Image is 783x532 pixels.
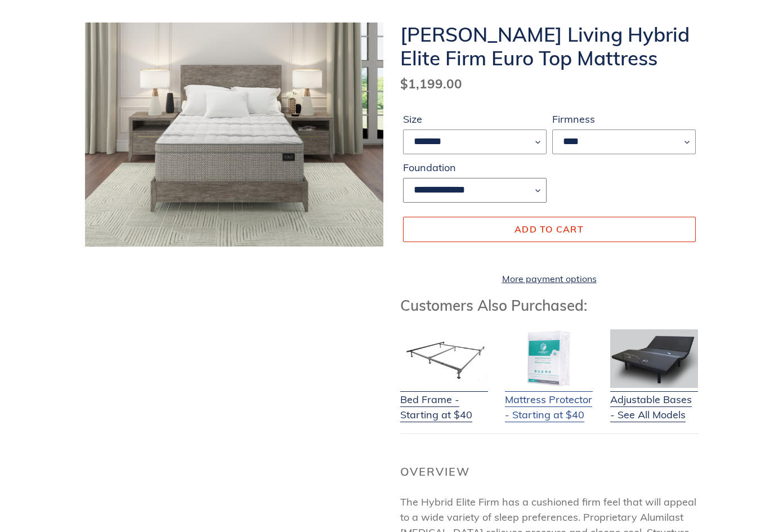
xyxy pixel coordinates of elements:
h1: [PERSON_NAME] Living Hybrid Elite Firm Euro Top Mattress [400,23,699,70]
span: Add to cart [514,223,584,235]
a: Adjustable Bases - See All Models [610,378,698,422]
button: Add to cart [403,217,696,242]
img: Adjustable Base [610,329,698,388]
label: Firmness [552,111,696,127]
img: Bed Frame [400,329,488,388]
img: Mattress Protector [505,329,593,388]
span: $1,199.00 [400,75,462,92]
a: More payment options [403,272,696,285]
a: Mattress Protector - Starting at $40 [505,378,593,422]
h2: Overview [400,465,699,479]
a: Bed Frame - Starting at $40 [400,378,488,422]
label: Size [403,111,547,127]
h3: Customers Also Purchased: [400,297,699,314]
label: Foundation [403,160,547,175]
